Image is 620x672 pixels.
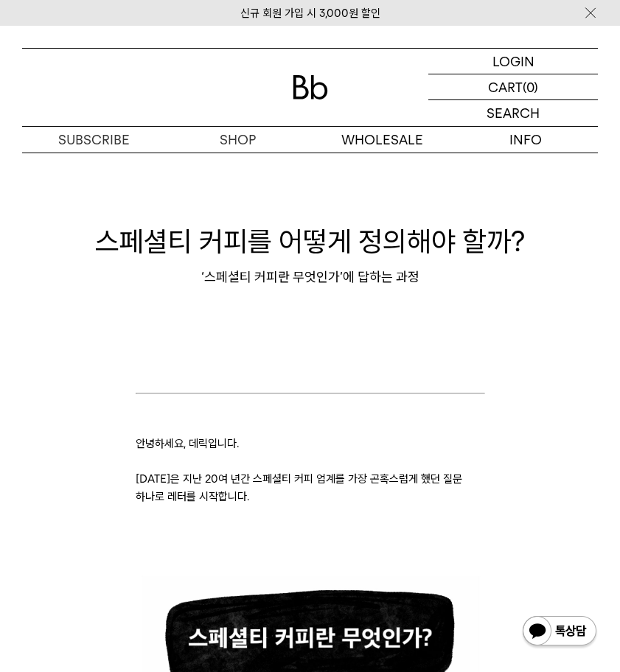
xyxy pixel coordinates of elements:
[428,49,598,74] a: LOGIN
[293,75,328,99] img: 로고
[521,615,598,650] img: 카카오톡 채널 1:1 채팅 버튼
[310,127,454,153] p: WHOLESALE
[428,74,598,100] a: CART (0)
[22,268,598,286] div: ‘스페셜티 커피란 무엇인가’에 답하는 과정
[22,222,598,261] h1: 스페셜티 커피를 어떻게 정의해야 할까?
[136,470,485,505] p: [DATE]은 지난 20여 년간 스페셜티 커피 업계를 가장 곤혹스럽게 했던 질문 하나로 레터를 시작합니다.
[523,74,538,99] p: (0)
[487,100,540,126] p: SEARCH
[240,7,380,20] a: 신규 회원 가입 시 3,000원 할인
[22,127,166,153] a: SUBSCRIBE
[454,127,598,153] p: INFO
[488,74,523,99] p: CART
[136,435,485,452] p: 안녕하세요, 데릭입니다.
[492,49,534,74] p: LOGIN
[166,127,310,153] a: SHOP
